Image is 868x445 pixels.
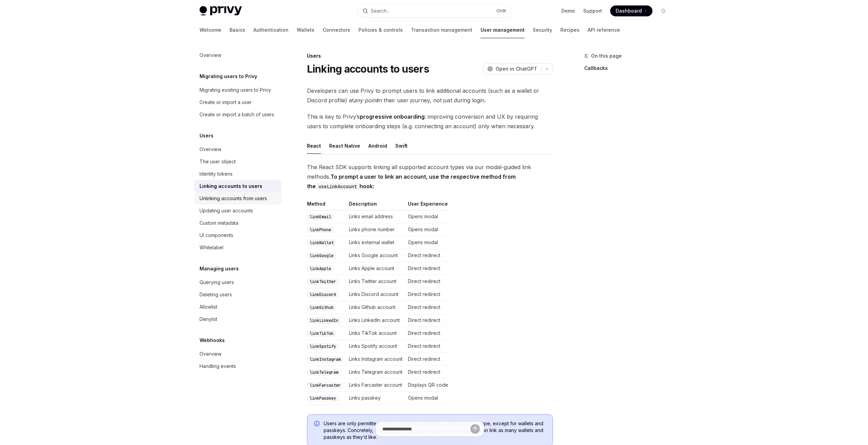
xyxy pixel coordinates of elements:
code: linkTelegram [307,369,341,376]
a: Authentication [253,22,289,38]
td: Links Discord account [346,288,405,301]
div: Custom metadata [200,219,238,227]
a: Custom metadata [194,217,281,229]
div: Create or import a user [200,98,252,106]
a: Support [583,8,602,14]
div: The user object [200,158,236,166]
th: Method [307,201,346,210]
a: Connectors [323,22,350,38]
a: Demo [561,8,575,14]
td: Links Telegram account [346,366,405,379]
td: Opens modal [405,210,448,223]
code: linkTikTok [307,330,336,337]
span: Open in ChatGPT [496,65,537,72]
strong: To prompt a user to link an account, use the respective method from the hook: [307,173,516,190]
span: Ctrl K [496,8,506,14]
button: React Native [329,138,360,154]
div: Querying users [200,278,234,286]
td: Links passkey [346,392,405,405]
button: Toggle dark mode [658,5,669,16]
code: linkLinkedIn [307,317,341,324]
span: This is key to Privy’s : improving conversion and UX by requiring users to complete onboarding st... [307,112,553,131]
td: Opens modal [405,392,448,405]
code: linkEmail [307,213,334,220]
a: Querying users [194,276,281,288]
div: Updating user accounts [200,207,253,215]
div: Migrating existing users to Privy [200,86,271,94]
strong: progressive onboarding [360,113,425,120]
code: linkPhone [307,226,334,233]
td: Links Twitter account [346,275,405,288]
td: Displays QR code [405,379,448,392]
a: Callbacks [584,63,674,74]
td: Links phone number [346,223,405,236]
td: Links email address [346,210,405,223]
a: Unlinking accounts from users [194,192,281,205]
button: Open in ChatGPT [483,63,541,75]
a: UI components [194,229,281,241]
span: The React SDK supports linking all supported account types via our modal-guided link methods. [307,162,553,191]
a: Basics [230,22,245,38]
a: API reference [588,22,620,38]
td: Links Instagram account [346,353,405,366]
a: Policies & controls [358,22,403,38]
button: Swift [395,138,408,154]
td: Direct redirect [405,353,448,366]
h1: Linking accounts to users [307,63,429,75]
a: Wallets [297,22,314,38]
a: Welcome [200,22,221,38]
code: linkInstagram [307,356,343,363]
a: User management [481,22,525,38]
a: Whitelabel [194,241,281,254]
a: Linking accounts to users [194,180,281,192]
a: Security [533,22,552,38]
span: On this page [591,52,622,60]
a: Updating user accounts [194,205,281,217]
span: Developers can use Privy to prompt users to link additional accounts (such as a wallet or Discord... [307,86,553,105]
div: Create or import a batch of users [200,110,274,119]
a: Create or import a user [194,96,281,108]
button: Search...CtrlK [358,5,511,17]
a: Identity tokens [194,168,281,180]
code: linkTwitter [307,278,339,285]
td: Direct redirect [405,327,448,340]
button: React [307,138,321,154]
span: Dashboard [616,8,642,14]
td: Direct redirect [405,262,448,275]
code: linkDiscord [307,291,339,298]
th: User Experience [405,201,448,210]
button: Android [368,138,387,154]
div: UI components [200,231,233,239]
img: light logo [200,6,242,16]
td: Links Github account [346,301,405,314]
div: Handling events [200,362,236,370]
a: Create or import a batch of users [194,108,281,121]
a: Overview [194,348,281,360]
td: Links Spotify account [346,340,405,353]
td: Links LinkedIn account [346,314,405,327]
div: Allowlist [200,303,217,311]
a: Allowlist [194,301,281,313]
div: Unlinking accounts from users [200,194,267,203]
a: Migrating existing users to Privy [194,84,281,96]
div: Whitelabel [200,243,223,252]
h5: Users [200,132,214,140]
td: Links Farcaster account [346,379,405,392]
td: Direct redirect [405,314,448,327]
code: linkApple [307,265,334,272]
em: any point [354,97,378,104]
td: Opens modal [405,236,448,249]
code: linkWallet [307,239,336,246]
a: Overview [194,143,281,155]
div: Denylist [200,315,217,323]
h5: Webhooks [200,336,225,344]
a: Overview [194,49,281,61]
a: Transaction management [411,22,472,38]
code: linkFarcaster [307,382,343,389]
code: linkGoogle [307,252,336,259]
td: Direct redirect [405,275,448,288]
div: Search... [371,7,390,15]
h5: Managing users [200,265,239,273]
div: Overview [200,51,221,59]
td: Direct redirect [405,301,448,314]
